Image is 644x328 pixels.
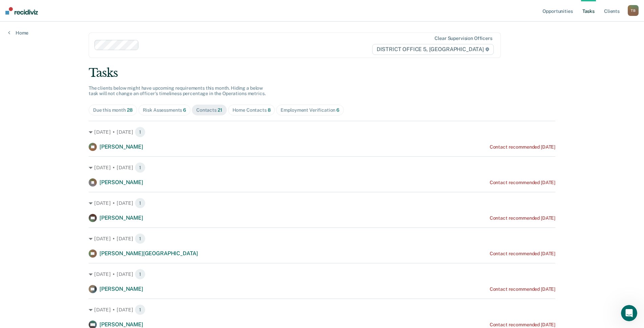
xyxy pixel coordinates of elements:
[89,162,555,173] div: [DATE] • [DATE] 1
[127,107,133,113] span: 28
[99,215,143,221] span: [PERSON_NAME]
[196,107,222,113] div: Contacts
[89,127,555,137] div: [DATE] • [DATE] 1
[232,107,271,113] div: Home Contacts
[490,215,555,221] div: Contact recommended [DATE]
[268,107,271,113] span: 8
[89,85,266,96] span: The clients below might have upcoming requirements this month. Hiding a below task will not chang...
[89,269,555,280] div: [DATE] • [DATE] 1
[490,322,555,328] div: Contact recommended [DATE]
[135,304,146,315] span: 1
[435,36,492,41] div: Clear supervision officers
[89,304,555,315] div: [DATE] • [DATE] 1
[89,233,555,244] div: [DATE] • [DATE] 1
[99,144,143,150] span: [PERSON_NAME]
[8,30,28,36] a: Home
[99,286,143,292] span: [PERSON_NAME]
[99,179,143,185] span: [PERSON_NAME]
[135,198,146,209] span: 1
[372,44,494,55] span: DISTRICT OFFICE 5, [GEOGRAPHIC_DATA]
[336,107,339,113] span: 6
[628,5,639,16] button: TB
[135,233,146,244] span: 1
[218,107,222,113] span: 21
[99,250,198,257] span: [PERSON_NAME][GEOGRAPHIC_DATA]
[628,5,639,16] div: T B
[89,198,555,209] div: [DATE] • [DATE] 1
[143,107,186,113] div: Risk Assessments
[135,162,146,173] span: 1
[490,286,555,292] div: Contact recommended [DATE]
[621,305,637,321] iframe: Intercom live chat
[93,107,133,113] div: Due this month
[135,127,146,137] span: 1
[135,269,146,280] span: 1
[490,180,555,185] div: Contact recommended [DATE]
[281,107,339,113] div: Employment Verification
[490,251,555,257] div: Contact recommended [DATE]
[89,66,555,80] div: Tasks
[183,107,186,113] span: 6
[490,144,555,150] div: Contact recommended [DATE]
[99,321,143,328] span: [PERSON_NAME]
[5,7,38,15] img: Recidiviz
